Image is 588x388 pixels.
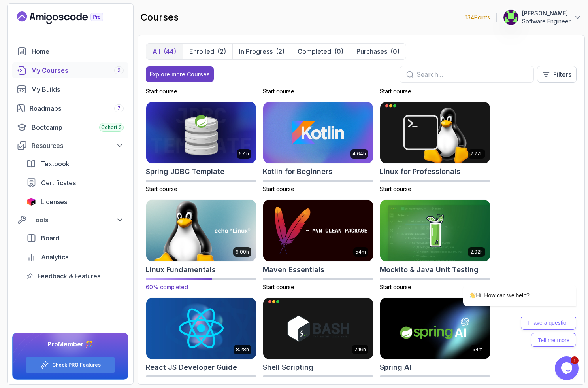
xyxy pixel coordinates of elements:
[146,298,256,360] img: React JS Developer Guide card
[380,88,411,95] span: Start course
[146,185,177,192] span: Start course
[12,81,128,97] a: builds
[263,185,294,192] span: Start course
[41,252,68,262] span: Analytics
[30,104,124,113] div: Roadmaps
[522,9,571,17] p: [PERSON_NAME]
[41,178,76,187] span: Certificates
[263,298,373,360] img: Shell Scripting card
[17,11,121,24] a: Landing page
[232,44,291,59] button: In Progress(2)
[350,44,406,59] button: Purchases(0)
[354,346,366,353] p: 2.16h
[236,346,249,353] p: 8.28h
[555,356,580,380] iframe: chat widget
[263,362,313,373] h2: Shell Scripting
[12,213,128,227] button: Tools
[32,123,124,132] div: Bootcamp
[146,166,224,177] h2: Spring JDBC Template
[22,230,128,246] a: board
[553,70,571,79] p: Filters
[465,13,490,21] p: 134 Points
[334,47,343,56] div: (0)
[390,47,400,56] div: (0)
[416,70,527,79] input: Search...
[31,66,124,75] div: My Courses
[522,17,571,25] p: Software Engineer
[356,47,387,56] p: Purchases
[503,9,582,25] button: user profile image[PERSON_NAME]Software Engineer
[32,141,124,150] div: Resources
[26,198,36,206] img: jetbrains icon
[503,10,518,25] img: user profile image
[146,88,177,95] span: Start course
[263,200,373,261] img: Maven Essentials card
[298,47,331,56] p: Completed
[276,47,285,56] div: (2)
[236,249,249,255] p: 6.00h
[22,175,128,191] a: certificates
[52,362,101,368] a: Check PRO Features
[291,44,350,59] button: Completed(0)
[217,47,226,56] div: (2)
[352,151,366,157] p: 4.64h
[117,67,121,74] span: 2
[32,47,124,56] div: Home
[146,102,256,164] img: Spring JDBC Template card
[537,66,577,83] button: Filters
[41,233,59,243] span: Board
[380,166,460,177] h2: Linux for Professionals
[12,44,128,59] a: home
[22,194,128,210] a: licenses
[153,47,160,56] p: All
[22,156,128,172] a: textbook
[380,362,411,373] h2: Spring AI
[146,362,237,373] h2: React JS Developer Guide
[150,70,210,78] div: Explore more Courses
[146,44,183,59] button: All(44)
[143,198,259,263] img: Linux Fundamentals card
[117,105,121,112] span: 7
[263,284,294,290] span: Start course
[41,197,67,206] span: Licenses
[380,264,479,275] h2: Mockito & Java Unit Testing
[263,88,294,95] span: Start course
[239,151,249,157] p: 57m
[380,102,490,164] img: Linux for Professionals card
[164,47,176,56] div: (44)
[189,47,214,56] p: Enrolled
[356,249,366,255] p: 54m
[22,249,128,265] a: analytics
[380,298,490,360] img: Spring AI card
[239,47,273,56] p: In Progress
[380,185,411,192] span: Start course
[146,264,216,275] h2: Linux Fundamentals
[41,159,70,168] span: Textbook
[32,215,124,225] div: Tools
[183,44,232,59] button: Enrolled(2)
[31,85,124,94] div: My Builds
[22,268,128,284] a: feedback
[146,284,188,290] span: 60% completed
[12,100,128,116] a: roadmaps
[25,357,115,373] button: Check PRO Features
[38,271,100,281] span: Feedback & Features
[12,119,128,135] a: bootcamp
[141,11,179,24] h2: courses
[380,200,490,261] img: Mockito & Java Unit Testing card
[263,264,324,275] h2: Maven Essentials
[263,102,373,164] img: Kotlin for Beginners card
[146,66,214,82] button: Explore more Courses
[101,124,122,131] span: Cohort 3
[263,166,332,177] h2: Kotlin for Beginners
[470,151,483,157] p: 2.27h
[12,138,128,153] button: Resources
[438,213,580,352] iframe: chat widget
[146,199,256,291] a: Linux Fundamentals card6.00hLinux Fundamentals60% completed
